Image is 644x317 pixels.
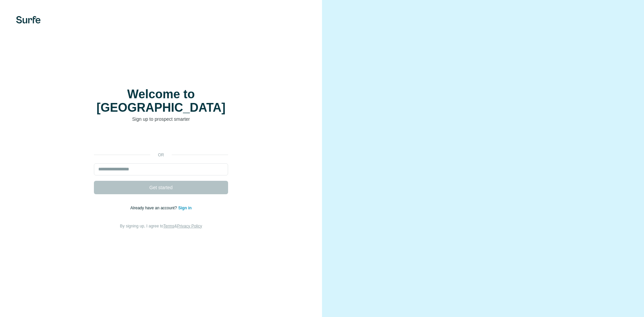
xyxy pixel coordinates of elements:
[94,88,228,114] h1: Welcome to [GEOGRAPHIC_DATA]
[150,152,172,158] p: or
[178,206,192,210] a: Sign in
[94,116,228,122] p: Sign up to prospect smarter
[120,224,202,228] span: By signing up, I agree to &
[163,224,174,228] a: Terms
[130,206,178,210] span: Already have an account?
[91,133,231,147] iframe: Sign in with Google Button
[16,16,41,23] img: Surfe's logo
[177,224,202,228] a: Privacy Policy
